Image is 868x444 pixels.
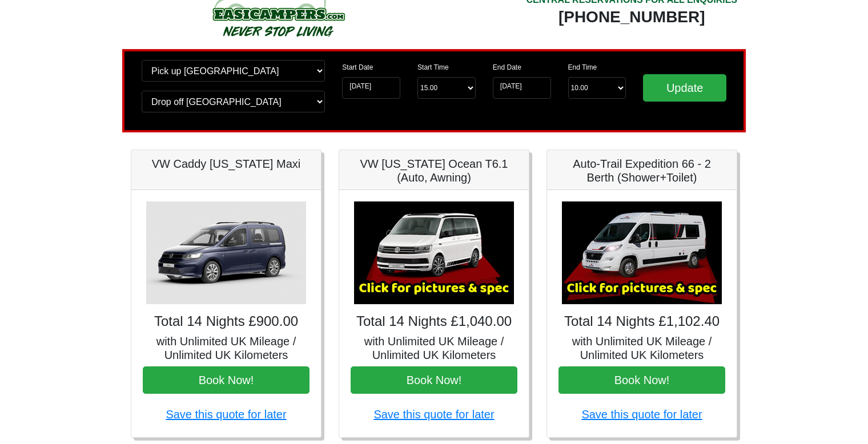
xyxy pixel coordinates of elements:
label: Start Date [342,62,373,72]
h5: VW [US_STATE] Ocean T6.1 (Auto, Awning) [351,157,517,184]
img: VW California Ocean T6.1 (Auto, Awning) [354,201,514,304]
a: Save this quote for later [581,408,702,421]
a: Save this quote for later [166,408,286,421]
h4: Total 14 Nights £900.00 [143,313,310,330]
h5: with Unlimited UK Mileage / Unlimited UK Kilometers [143,334,310,362]
button: Book Now! [143,366,310,394]
h4: Total 14 Nights £1,040.00 [351,313,517,330]
img: VW Caddy California Maxi [146,201,306,304]
label: End Time [568,62,597,72]
input: Return Date [493,77,551,99]
h4: Total 14 Nights £1,102.40 [558,313,725,330]
button: Book Now! [558,366,725,394]
div: [PHONE_NUMBER] [526,7,737,27]
label: Start Time [417,62,449,72]
label: End Date [493,62,521,72]
input: Update [643,74,726,102]
a: Save this quote for later [373,408,494,421]
h5: VW Caddy [US_STATE] Maxi [143,157,310,171]
button: Book Now! [351,366,517,394]
h5: with Unlimited UK Mileage / Unlimited UK Kilometers [351,334,517,362]
img: Auto-Trail Expedition 66 - 2 Berth (Shower+Toilet) [562,201,722,304]
h5: Auto-Trail Expedition 66 - 2 Berth (Shower+Toilet) [558,157,725,184]
h5: with Unlimited UK Mileage / Unlimited UK Kilometers [558,334,725,362]
input: Start Date [342,77,400,99]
